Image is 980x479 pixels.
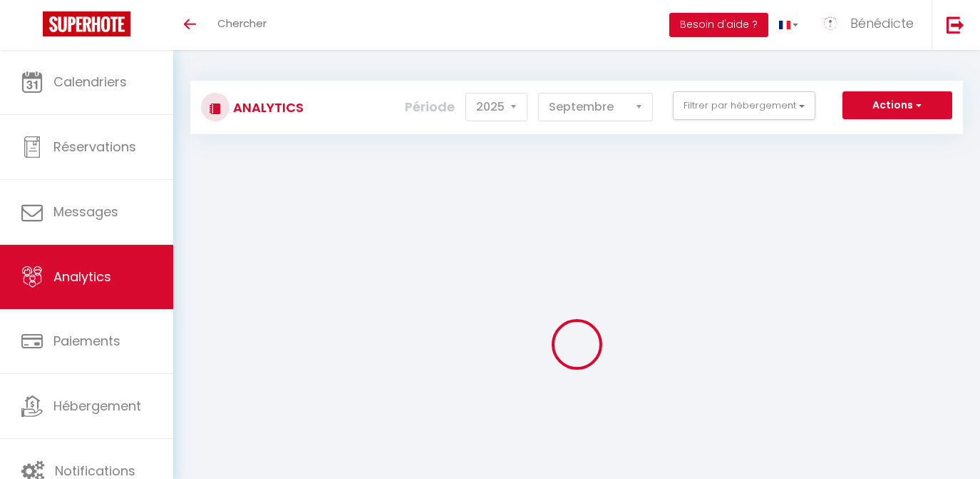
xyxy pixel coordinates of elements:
button: Actions [842,91,952,120]
span: Bénédicte [850,14,914,32]
span: Analytics [53,268,111,286]
h3: Analytics [229,91,304,123]
span: Réservations [53,138,136,156]
img: ... [820,13,841,34]
span: Hébergement [53,397,141,415]
img: Super Booking [43,11,130,36]
img: logout [947,16,964,34]
span: Messages [53,203,118,221]
button: Filtrer par hébergement [673,91,815,120]
span: Calendriers [53,73,127,91]
span: Paiements [53,332,120,350]
span: Chercher [217,16,267,31]
label: Période [405,91,455,123]
button: Besoin d'aide ? [669,13,768,37]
